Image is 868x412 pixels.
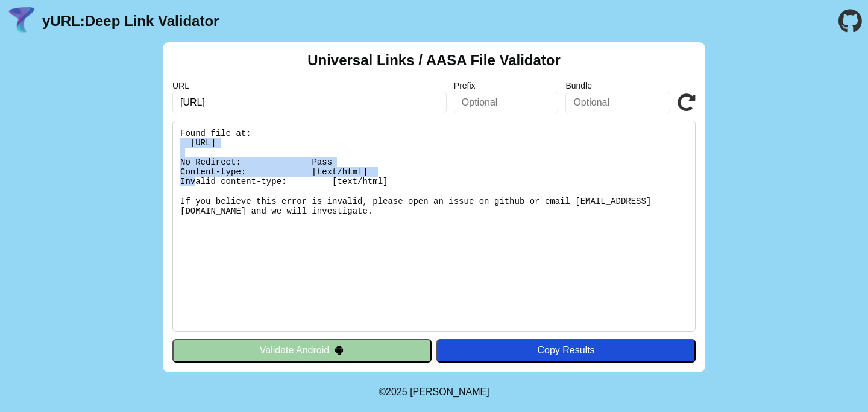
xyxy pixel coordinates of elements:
[172,339,432,362] button: Validate Android
[410,387,489,397] a: Michael Ibragimchayev's Personal Site
[565,92,670,113] input: Optional
[42,13,219,30] a: yURL:Deep Link Validator
[436,339,696,362] button: Copy Results
[442,345,690,356] div: Copy Results
[334,345,344,355] img: droidIcon.svg
[565,81,670,90] label: Bundle
[379,372,489,412] footer: ©
[454,81,559,90] label: Prefix
[172,92,447,113] input: Required
[386,387,407,397] span: 2025
[6,5,37,37] img: yURL Logo
[172,81,447,90] label: URL
[172,121,696,332] pre: Found file at: [URL] No Redirect: Pass Content-type: [text/html] Invalid content-type: [text/html...
[454,92,559,113] input: Optional
[307,52,561,69] h2: Universal Links / AASA File Validator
